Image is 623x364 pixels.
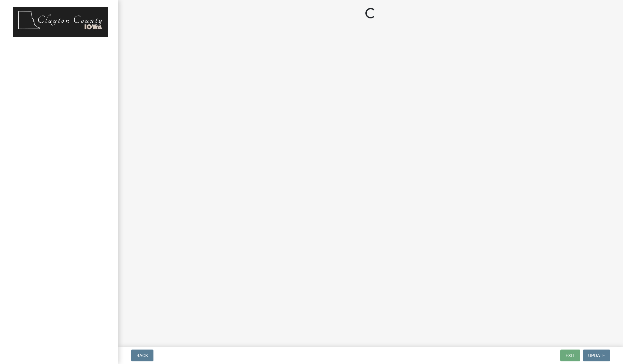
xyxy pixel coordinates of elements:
button: Update [583,350,610,361]
img: Clayton County, Iowa [13,7,108,37]
button: Back [131,350,153,361]
button: Exit [560,350,580,361]
span: Back [136,353,148,358]
span: Update [588,353,605,358]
